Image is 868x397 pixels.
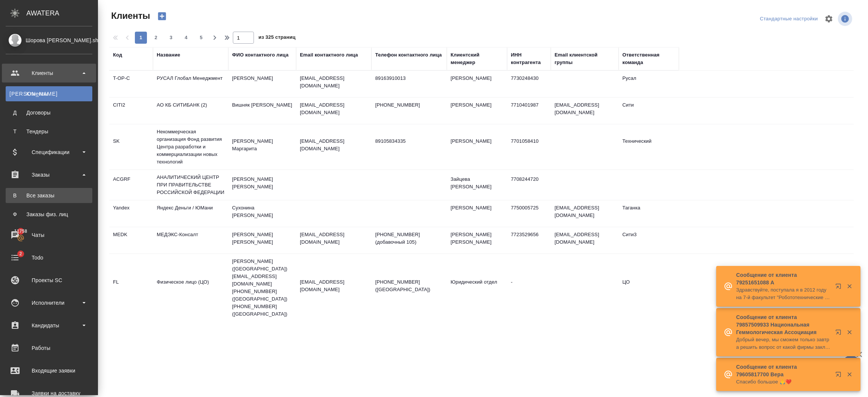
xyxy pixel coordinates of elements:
[228,254,296,322] td: [PERSON_NAME] ([GEOGRAPHIC_DATA]) [EMAIL_ADDRESS][DOMAIN_NAME] [PHONE_NUMBER] ([GEOGRAPHIC_DATA])...
[109,200,153,227] td: Yandex
[109,71,153,97] td: T-OP-C
[6,275,92,286] div: Проекты SC
[736,271,830,286] p: Сообщение от клиента 79251651088 A
[9,128,89,135] div: Тендеры
[736,336,830,351] p: Добрый вечер, мы сможем только завтра решить вопрос от какой фирмы заключаем договор. Можем мы присл
[165,34,177,41] span: 3
[150,32,162,44] button: 2
[447,200,507,227] td: [PERSON_NAME]
[109,134,153,160] td: SK
[180,34,192,41] span: 4
[838,12,854,26] span: Посмотреть информацию
[228,98,296,124] td: Вишняк [PERSON_NAME]
[551,200,619,227] td: [EMAIL_ADDRESS][DOMAIN_NAME]
[300,137,368,153] p: [EMAIL_ADDRESS][DOMAIN_NAME]
[2,248,96,267] a: 2Todo
[507,227,551,253] td: 7723529656
[228,71,296,97] td: [PERSON_NAME]
[6,105,92,120] a: ДДоговоры
[6,297,92,308] div: Исполнители
[619,71,679,97] td: Русал
[6,207,92,222] a: ФЗаказы физ. лиц
[180,32,192,44] button: 4
[2,271,96,290] a: Проекты SC
[300,278,368,293] p: [EMAIL_ADDRESS][DOMAIN_NAME]
[447,275,507,301] td: Юридический отдел
[2,339,96,357] a: Работы
[507,200,551,227] td: 7750005725
[113,51,122,59] div: Код
[551,227,619,253] td: [EMAIL_ADDRESS][DOMAIN_NAME]
[842,371,857,378] button: Закрыть
[375,231,443,246] p: [PHONE_NUMBER] (добавочный 105)
[300,101,368,116] p: [EMAIL_ADDRESS][DOMAIN_NAME]
[6,67,92,79] div: Клиенты
[6,169,92,180] div: Заказы
[842,283,857,290] button: Закрыть
[153,200,228,227] td: Яндекс Деньги / ЮМани
[165,32,177,44] button: 3
[150,34,162,41] span: 2
[447,172,507,198] td: Зайцева [PERSON_NAME]
[447,98,507,124] td: [PERSON_NAME]
[831,325,849,343] button: Открыть в новой вкладке
[6,320,92,331] div: Кандидаты
[831,367,849,385] button: Открыть в новой вкладке
[619,134,679,160] td: Технический
[619,98,679,124] td: Сити
[195,34,207,41] span: 5
[447,71,507,97] td: [PERSON_NAME]
[375,101,443,109] p: [PHONE_NUMBER]
[195,32,207,44] button: 5
[228,227,296,253] td: [PERSON_NAME] [PERSON_NAME]
[300,231,368,246] p: [EMAIL_ADDRESS][DOMAIN_NAME]
[26,6,98,21] div: AWATERA
[6,229,92,241] div: Чаты
[736,313,830,336] p: Сообщение от клиента 79857509933 Национальная Геммологическая Ассоциация
[6,252,92,263] div: Todo
[6,188,92,203] a: ВВсе заказы
[622,51,675,66] div: Ответственная команда
[507,134,551,160] td: 7701058410
[109,227,153,253] td: MEDK
[109,172,153,198] td: ACGRF
[109,275,153,301] td: FL
[153,227,228,253] td: МЕДЭКС-Консалт
[2,361,96,380] a: Входящие заявки
[109,10,150,22] span: Клиенты
[153,275,228,301] td: Физическое лицо (ЦО)
[619,275,679,301] td: ЦО
[375,75,443,82] p: 89163910013
[258,33,295,44] span: из 325 страниц
[551,98,619,124] td: [EMAIL_ADDRESS][DOMAIN_NAME]
[9,211,89,218] div: Заказы физ. лиц
[842,329,857,336] button: Закрыть
[619,200,679,227] td: Таганка
[507,172,551,198] td: 7708244720
[736,363,830,378] p: Сообщение от клиента 79605817700 Вера
[157,51,180,59] div: Название
[109,98,153,124] td: CITI2
[228,134,296,160] td: [PERSON_NAME] Маргарита
[447,227,507,253] td: [PERSON_NAME] [PERSON_NAME]
[228,172,296,198] td: [PERSON_NAME] [PERSON_NAME]
[375,278,443,293] p: [PHONE_NUMBER] ([GEOGRAPHIC_DATA])
[511,51,547,66] div: ИНН контрагента
[507,98,551,124] td: 7710401987
[6,342,92,354] div: Работы
[300,51,358,59] div: Email контактного лица
[228,200,296,227] td: Сухонина [PERSON_NAME]
[758,13,820,25] div: split button
[153,124,228,169] td: Некоммерческая организация Фонд развития Центра разработки и коммерциализации новых технологий
[2,226,96,244] a: 11758Чаты
[153,98,228,124] td: АО КБ СИТИБАНК (2)
[736,286,830,301] p: Здравствуйте, поступала я в 2012 году на 7-й факультет "Робототехнические и интеллектуальные системы
[820,10,838,28] span: Настроить таблицу
[507,71,551,97] td: 7730248430
[153,170,228,200] td: АНАЛИТИЧЕСКИЙ ЦЕНТР ПРИ ПРАВИТЕЛЬСТВЕ РОССИЙСКОЙ ФЕДЕРАЦИИ
[555,51,615,66] div: Email клиентской группы
[232,51,289,59] div: ФИО контактного лица
[831,279,849,297] button: Открыть в новой вкладке
[9,109,89,116] div: Договоры
[300,75,368,90] p: [EMAIL_ADDRESS][DOMAIN_NAME]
